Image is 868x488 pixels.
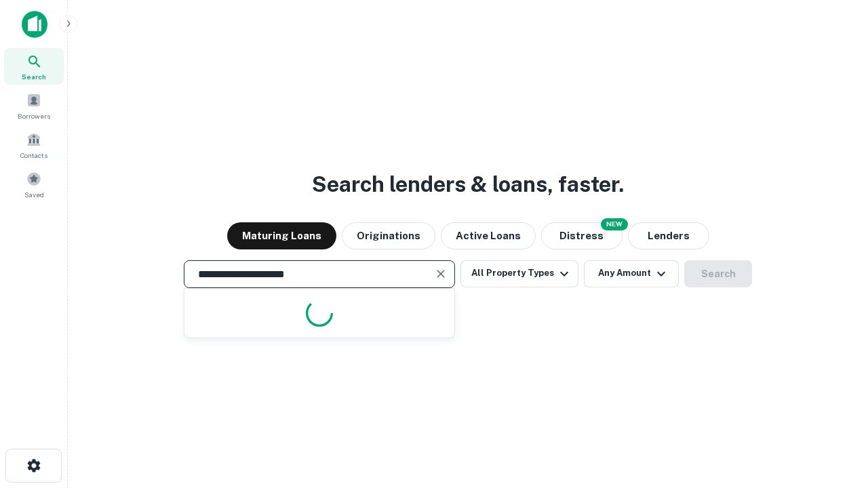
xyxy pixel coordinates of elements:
button: All Property Types [460,260,578,287]
span: Borrowers [18,110,50,121]
div: NEW [601,218,628,230]
span: Search [22,71,46,82]
button: Any Amount [584,260,679,287]
button: Clear [431,264,450,283]
iframe: Chat Widget [800,380,868,445]
a: Contacts [4,127,64,163]
button: Maturing Loans [227,222,336,249]
span: Saved [24,189,44,200]
button: Search distressed loans with lien and other non-mortgage details. [541,222,623,249]
button: Lenders [628,222,709,249]
a: Search [4,48,64,85]
span: Contacts [20,150,47,161]
a: Saved [4,166,64,203]
a: Borrowers [4,87,64,124]
h3: Search lenders & loans, faster. [312,168,624,201]
img: capitalize-icon.png [22,11,47,38]
button: Active Loans [441,222,536,249]
button: Originations [342,222,435,249]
